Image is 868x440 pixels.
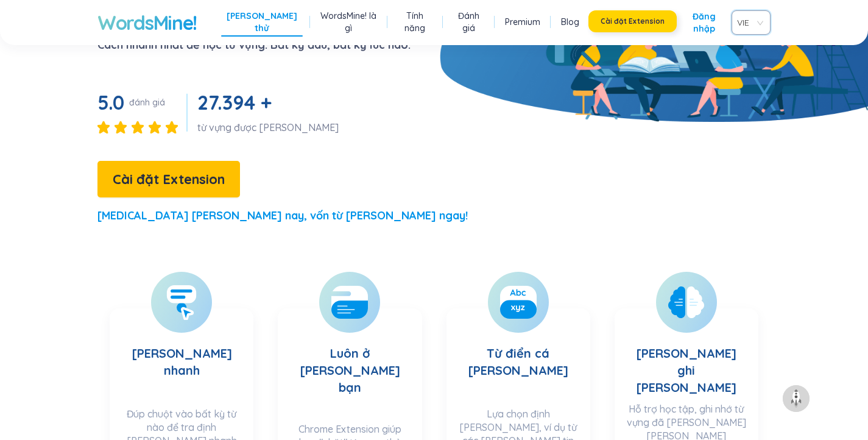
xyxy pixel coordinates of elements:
a: Cài đặt Extension [97,174,240,186]
span: Cài đặt Extension [113,169,225,190]
a: Đăng nhập [686,10,722,35]
span: Cài đặt Extension [601,16,665,26]
h3: Từ điển cá [PERSON_NAME] [459,321,578,401]
a: Tính năng [398,10,432,34]
p: [MEDICAL_DATA] [PERSON_NAME] nay, vốn từ [PERSON_NAME] ngay! [97,207,468,224]
h3: [PERSON_NAME] ghi [PERSON_NAME] [627,321,746,396]
img: to top [786,389,806,408]
span: VIE [737,13,760,32]
h3: [PERSON_NAME] nhanh [122,321,241,401]
a: WordsMine! [97,10,197,35]
a: WordsMine! là gì [320,10,377,34]
a: Đánh giá [453,10,485,34]
a: Blog [561,16,579,28]
button: Cài đặt Extension [97,161,240,197]
a: Cài đặt Extension [588,10,677,35]
a: [PERSON_NAME] thử [224,10,299,34]
span: 27.394 + [197,90,271,115]
div: từ vựng được [PERSON_NAME] [197,121,339,134]
p: Cách nhanh nhất để học từ vựng. Bất kỳ đâu, bất kỳ lúc nào. [97,37,411,54]
a: Premium [505,16,540,28]
h3: Luôn ở [PERSON_NAME] bạn [290,321,409,416]
button: Cài đặt Extension [588,10,677,32]
div: đánh giá [129,96,165,108]
span: 5.0 [97,90,124,115]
